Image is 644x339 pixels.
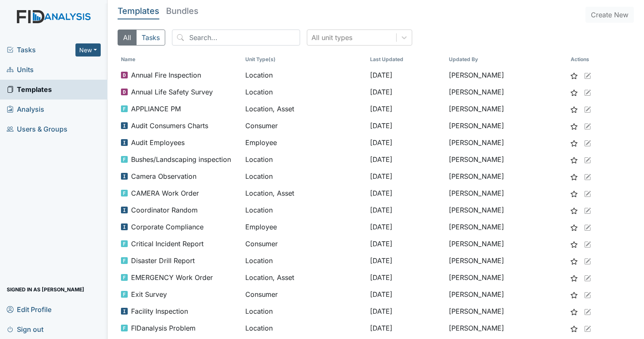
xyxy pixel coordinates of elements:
td: [DATE] [367,117,445,134]
td: [PERSON_NAME] [445,202,568,218]
td: [PERSON_NAME] [445,218,568,235]
td: [DATE] [367,303,445,320]
th: Unit Type(s) [242,52,366,67]
td: [PERSON_NAME] [445,303,568,320]
span: Templates [7,83,52,96]
td: [PERSON_NAME] [445,117,568,134]
span: Location [245,205,273,215]
td: [PERSON_NAME] [445,67,568,83]
span: Location, Asset [245,104,294,114]
th: Actions [567,52,609,67]
span: Units [7,63,34,76]
input: Search... [172,30,300,46]
a: Edit [584,188,591,198]
td: [PERSON_NAME] [445,134,568,151]
td: [DATE] [367,67,445,83]
td: [DATE] [367,235,445,252]
span: Location, Asset [245,188,294,198]
span: Sign out [7,323,43,336]
span: EMERGENCY Work Order [131,272,213,282]
span: Location, Asset [245,272,294,282]
span: Disaster Drill Report [131,256,195,266]
a: Edit [584,256,591,266]
a: Edit [584,323,591,333]
td: [PERSON_NAME] [445,235,568,252]
td: [DATE] [367,134,445,151]
a: Edit [584,239,591,249]
a: Edit [584,272,591,282]
td: [DATE] [367,286,445,303]
button: All [118,30,137,46]
button: New [75,43,101,56]
td: [DATE] [367,168,445,185]
td: [DATE] [367,83,445,100]
span: Signed in as [PERSON_NAME] [7,283,84,296]
span: Employee [245,222,277,232]
span: Location [245,87,273,97]
td: [DATE] [367,218,445,235]
a: Edit [584,154,591,164]
span: Audit Consumers Charts [131,121,208,131]
td: [PERSON_NAME] [445,185,568,202]
span: Facility Inspection [131,306,188,316]
a: Edit [584,87,591,97]
span: Camera Observation [131,171,196,181]
a: Tasks [7,45,75,55]
a: Edit [584,121,591,131]
span: Edit Profile [7,303,51,316]
h5: Bundles [166,7,199,15]
td: [PERSON_NAME] [445,168,568,185]
td: [DATE] [367,100,445,117]
td: [PERSON_NAME] [445,100,568,117]
td: [PERSON_NAME] [445,320,568,336]
a: Edit [584,70,591,80]
span: Audit Employees [131,137,185,148]
td: [DATE] [367,151,445,168]
a: Edit [584,289,591,299]
td: [DATE] [367,252,445,269]
th: Toggle SortBy [118,52,242,67]
td: [DATE] [367,202,445,218]
span: Location [245,256,273,266]
span: Annual Fire Inspection [131,70,201,80]
td: [PERSON_NAME] [445,252,568,269]
span: Exit Survey [131,289,167,299]
span: Users & Groups [7,123,67,136]
td: [PERSON_NAME] [445,83,568,100]
a: Edit [584,205,591,215]
span: Bushes/Landscaping inspection [131,154,231,164]
td: [PERSON_NAME] [445,286,568,303]
span: Location [245,70,273,80]
td: [DATE] [367,185,445,202]
button: Create New [585,7,634,23]
a: Edit [584,104,591,114]
span: Analysis [7,103,44,116]
span: Critical Incident Report [131,239,204,249]
span: Location [245,306,273,316]
span: Consumer [245,239,278,249]
span: Consumer [245,289,278,299]
td: [DATE] [367,269,445,286]
th: Toggle SortBy [445,52,568,67]
td: [PERSON_NAME] [445,151,568,168]
th: Toggle SortBy [367,52,445,67]
div: Type filter [118,30,165,46]
span: APPLIANCE PM [131,104,181,114]
a: Edit [584,222,591,232]
a: Edit [584,306,591,316]
span: Corporate Compliance [131,222,204,232]
span: Location [245,171,273,181]
span: Employee [245,137,277,148]
td: [DATE] [367,320,445,336]
span: CAMERA Work Order [131,188,199,198]
button: Tasks [136,30,165,46]
span: Consumer [245,121,278,131]
span: Location [245,323,273,333]
span: Location [245,154,273,164]
span: Coordinator Random [131,205,198,215]
td: [PERSON_NAME] [445,269,568,286]
a: Edit [584,137,591,148]
span: FIDanalysis Problem [131,323,196,333]
a: Edit [584,171,591,181]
